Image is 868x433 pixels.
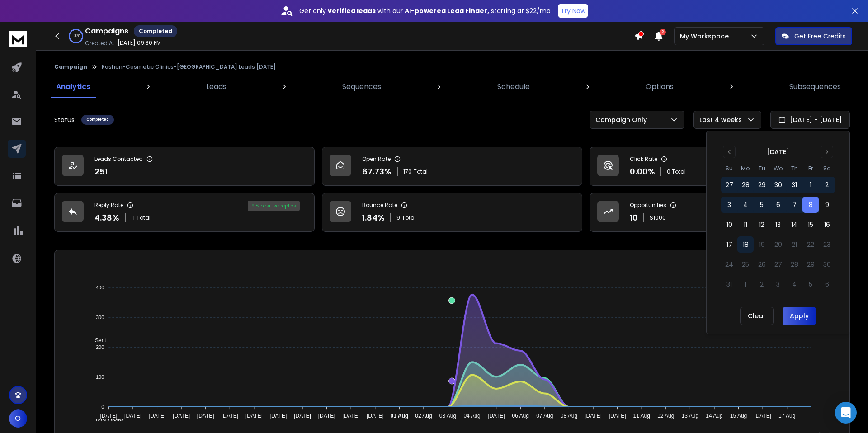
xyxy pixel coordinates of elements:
[85,40,116,47] p: Created At:
[650,214,666,221] p: $ 1000
[318,413,335,419] tspan: [DATE]
[85,26,128,37] h1: Campaigns
[245,413,263,419] tspan: [DATE]
[137,214,151,221] span: Total
[699,115,745,124] p: Last 4 weeks
[362,165,392,178] p: 67.73 %
[770,111,850,129] button: [DATE] - [DATE]
[9,31,27,47] img: logo
[786,164,802,173] th: Thursday
[784,76,846,98] a: Subsequences
[96,315,104,320] tspan: 300
[54,147,315,186] a: Leads Contacted251
[343,413,360,419] tspan: [DATE]
[488,413,505,419] tspan: [DATE]
[402,214,416,221] span: Total
[222,413,239,419] tspan: [DATE]
[630,165,655,178] p: 0.00 %
[118,39,161,47] p: [DATE] 09:30 PM
[201,76,232,98] a: Leads
[819,177,835,193] button: 2
[682,413,698,419] tspan: 13 Aug
[630,212,638,224] p: 10
[561,413,577,419] tspan: 08 Aug
[770,197,786,213] button: 6
[633,413,650,419] tspan: 11 Aug
[819,216,835,233] button: 16
[405,6,489,15] strong: AI-powered Lead Finder,
[54,115,76,124] p: Status:
[767,147,789,156] div: [DATE]
[439,413,456,419] tspan: 03 Aug
[737,236,754,253] button: 18
[51,76,96,98] a: Analytics
[786,197,802,213] button: 7
[322,193,582,232] a: Bounce Rate1.84%9Total
[294,413,311,419] tspan: [DATE]
[342,81,381,92] p: Sequences
[657,413,674,419] tspan: 12 Aug
[585,413,602,419] tspan: [DATE]
[775,27,852,45] button: Get Free Credits
[206,81,226,92] p: Leads
[660,29,666,35] span: 2
[740,307,774,325] button: Clear
[630,155,657,163] p: Click Rate
[94,202,123,209] p: Reply Rate
[730,413,747,419] tspan: 15 Aug
[770,177,786,193] button: 30
[754,164,770,173] th: Tuesday
[94,155,143,163] p: Leads Contacted
[819,197,835,213] button: 9
[497,81,530,92] p: Schedule
[362,155,391,163] p: Open Rate
[778,413,795,419] tspan: 17 Aug
[9,409,27,428] button: O
[754,177,770,193] button: 29
[337,76,387,98] a: Sequences
[640,76,679,98] a: Options
[96,344,104,350] tspan: 200
[492,76,535,98] a: Schedule
[131,214,135,221] span: 11
[680,32,732,41] p: My Workspace
[737,164,754,173] th: Monday
[590,147,850,186] a: Click Rate0.00%0 Total
[558,4,588,18] button: Try Now
[464,413,481,419] tspan: 04 Aug
[54,63,87,71] button: Campaign
[512,413,529,419] tspan: 06 Aug
[362,212,385,224] p: 1.84 %
[134,25,177,37] div: Completed
[721,177,737,193] button: 27
[737,177,754,193] button: 28
[72,33,80,39] p: 100 %
[646,81,674,92] p: Options
[270,413,287,419] tspan: [DATE]
[737,216,754,233] button: 11
[755,413,772,419] tspan: [DATE]
[96,374,104,380] tspan: 100
[802,216,819,233] button: 15
[396,214,400,221] span: 9
[802,197,819,213] button: 8
[821,146,833,158] button: Go to next month
[721,197,737,213] button: 3
[403,168,412,175] span: 170
[783,307,816,325] button: Apply
[794,32,846,41] p: Get Free Credits
[770,164,786,173] th: Wednesday
[367,413,384,419] tspan: [DATE]
[96,285,104,290] tspan: 400
[54,193,315,232] a: Reply Rate4.38%11Total91% positive replies
[102,63,276,71] p: Roshan-Cosmetic Clinics-[GEOGRAPHIC_DATA] Leads [DATE]
[124,413,142,419] tspan: [DATE]
[56,81,90,92] p: Analytics
[786,177,802,193] button: 31
[100,413,118,419] tspan: [DATE]
[173,413,190,419] tspan: [DATE]
[149,413,166,419] tspan: [DATE]
[88,418,124,424] span: Total Opens
[723,146,736,158] button: Go to previous month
